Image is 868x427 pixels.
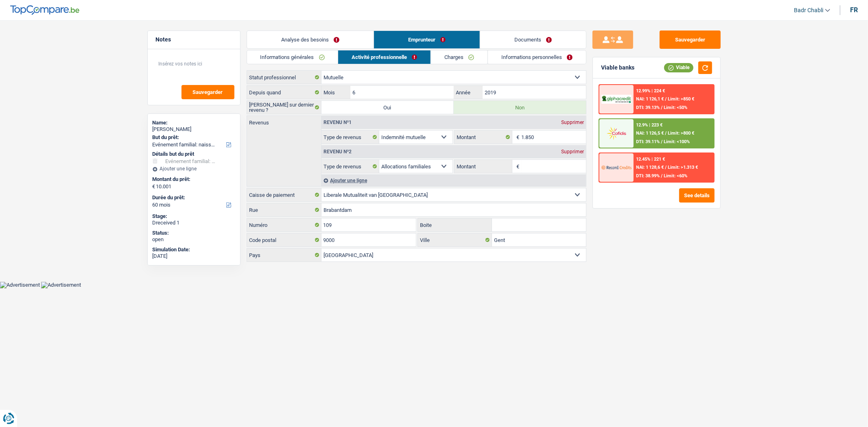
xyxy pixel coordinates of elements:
[321,101,454,114] label: Oui
[153,194,234,201] label: Durée du prêt:
[321,131,379,144] label: Type de revenus
[668,165,698,170] span: Limit: >1.313 €
[636,139,660,144] span: DTI: 39.11%
[247,71,321,84] label: Statut professionnel
[601,126,632,141] img: Cofidis
[636,165,664,170] span: NAI: 1 128,6 €
[181,85,234,99] button: Sauvegarder
[153,176,234,183] label: Montant du prêt:
[153,220,235,226] div: Dreceived 1
[665,131,667,136] span: /
[156,36,232,43] h5: Notes
[488,50,586,64] a: Informations personnelles
[483,86,586,99] input: AAAA
[153,236,235,243] div: open
[512,160,521,173] span: €
[512,131,521,144] span: €
[668,131,694,136] span: Limit: >800 €
[153,246,235,253] div: Simulation Date:
[193,89,223,95] span: Sauvegarder
[153,134,234,141] label: But du prêt:
[665,96,667,102] span: /
[601,160,632,175] img: Record Credits
[601,64,634,71] div: Viable banks
[559,149,586,154] div: Supprimer
[10,5,79,15] img: TopCompare Logo
[660,30,721,49] button: Sauvegarder
[153,166,235,172] div: Ajouter une ligne
[636,88,665,94] div: 12.99% | 224 €
[636,96,664,102] span: NAI: 1 126,1 €
[247,248,321,261] label: Pays
[679,188,715,203] button: See details
[247,101,321,114] label: [PERSON_NAME] sur dernier revenu ?
[418,233,492,246] label: Ville
[664,173,687,179] span: Limit: <60%
[454,86,483,99] label: Année
[153,151,235,157] div: Détails but du prêt
[455,131,512,144] label: Montant
[321,160,379,173] label: Type de revenus
[321,86,350,99] label: Mois
[794,7,823,14] span: Badr Chabli
[247,233,321,246] label: Code postal
[664,63,693,72] div: Viable
[321,120,354,125] div: Revenu nº1
[247,50,338,64] a: Informations générales
[153,126,235,133] div: [PERSON_NAME]
[636,122,662,128] div: 12.9% | 223 €
[664,105,687,110] span: Limit: <50%
[636,157,665,162] div: 12.45% | 221 €
[153,253,235,259] div: [DATE]
[41,282,81,288] img: Advertisement
[636,131,664,136] span: NAI: 1 126,5 €
[559,120,586,125] div: Supprimer
[668,96,694,102] span: Limit: >850 €
[431,50,488,64] a: Charges
[153,213,235,220] div: Stage:
[661,173,662,179] span: /
[247,218,321,231] label: Numéro
[350,86,453,99] input: MM
[247,31,374,48] a: Analyse des besoins
[665,165,667,170] span: /
[247,86,321,99] label: Depuis quand
[850,6,858,14] div: fr
[787,4,830,17] a: Badr Chabli
[338,50,431,64] a: Activité professionnelle
[153,230,235,236] div: Status:
[153,120,235,126] div: Name:
[455,160,512,173] label: Montant
[153,183,155,190] span: €
[636,173,660,179] span: DTI: 38.99%
[636,105,660,110] span: DTI: 39.13%
[247,203,321,216] label: Rue
[321,174,586,186] div: Ajouter une ligne
[661,139,662,144] span: /
[321,149,354,154] div: Revenu nº2
[601,95,632,104] img: AlphaCredit
[374,31,480,48] a: Emprunteur
[454,101,586,114] label: Non
[664,139,690,144] span: Limit: <100%
[480,31,586,48] a: Documents
[247,188,321,201] label: Caisse de paiement
[661,105,662,110] span: /
[418,218,492,231] label: Boite
[247,116,321,125] label: Revenus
